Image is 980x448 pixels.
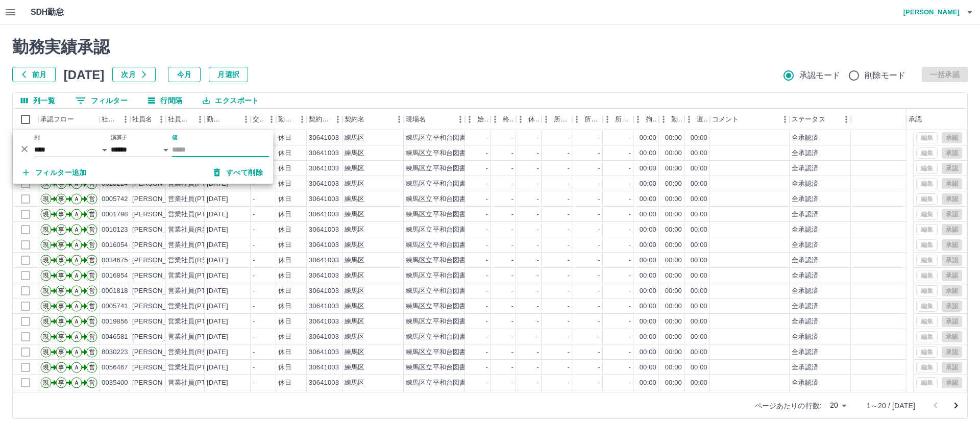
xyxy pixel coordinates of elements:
[629,256,631,265] div: -
[13,93,63,108] button: 列選択
[865,69,906,82] span: 削除モード
[598,179,600,189] div: -
[89,211,95,218] text: 営
[89,195,95,203] text: 営
[691,210,707,219] div: 00:00
[253,302,255,311] div: -
[58,195,64,203] text: 事
[906,109,960,130] div: 承認
[792,286,819,296] div: 全承認済
[209,67,248,82] button: 月選択
[43,195,49,203] text: 現
[537,256,539,265] div: -
[207,109,224,130] div: 勤務日
[665,194,682,204] div: 00:00
[486,148,488,158] div: -
[391,112,407,127] button: メニュー
[406,194,473,204] div: 練馬区立平和台図書館
[58,226,64,233] text: 事
[629,210,631,219] div: -
[640,194,656,204] div: 00:00
[453,112,468,127] button: メニュー
[345,271,364,281] div: 練馬区
[792,225,819,235] div: 全承認済
[640,271,656,281] div: 00:00
[102,194,128,204] div: 0005742
[345,240,364,250] div: 練馬区
[345,148,364,158] div: 練馬区
[40,109,74,130] div: 承認フロー
[568,133,570,143] div: -
[278,302,291,311] div: 休日
[309,109,330,130] div: 契約コード
[691,286,707,296] div: 00:00
[640,148,656,158] div: 00:00
[511,256,513,265] div: -
[58,257,64,264] text: 事
[537,148,539,158] div: -
[792,179,819,189] div: 全承認済
[118,112,133,127] button: メニュー
[168,271,222,281] div: 営業社員(PT契約)
[100,109,130,130] div: 社員番号
[102,240,128,250] div: 0016054
[140,93,190,108] button: 行間隔
[309,194,339,204] div: 30641003
[102,210,128,219] div: 0001798
[43,272,49,279] text: 現
[486,271,488,281] div: -
[712,109,739,130] div: コメント
[511,271,513,281] div: -
[598,240,600,250] div: -
[629,148,631,158] div: -
[13,130,273,184] div: フィルター表示
[253,194,255,204] div: -
[309,133,339,143] div: 30641003
[568,240,570,250] div: -
[224,112,238,127] button: ソート
[132,194,188,204] div: [PERSON_NAME]
[665,210,682,219] div: 00:00
[792,271,819,281] div: 全承認済
[295,112,310,127] button: メニュー
[206,163,271,182] button: すべて削除
[89,226,95,233] text: 営
[640,256,656,265] div: 00:00
[406,271,473,281] div: 練馬区立平和台図書館
[640,286,656,296] div: 00:00
[207,240,228,250] div: [DATE]
[73,272,80,279] text: Ａ
[406,133,473,143] div: 練馬区立平和台図書館
[665,286,682,296] div: 00:00
[12,37,968,57] h2: 勤務実績承認
[309,286,339,296] div: 30641003
[572,109,603,130] div: 所定終業
[629,164,631,173] div: -
[665,225,682,235] div: 00:00
[309,164,339,173] div: 30641003
[710,109,790,130] div: コメント
[826,398,850,413] div: 20
[486,240,488,250] div: -
[511,286,513,296] div: -
[537,240,539,250] div: -
[568,164,570,173] div: -
[278,109,295,130] div: 勤務区分
[205,109,251,130] div: 勤務日
[568,210,570,219] div: -
[73,195,80,203] text: Ａ
[58,211,64,218] text: 事
[640,210,656,219] div: 00:00
[168,240,222,250] div: 営業社員(PT契約)
[17,141,32,157] button: 削除
[73,226,80,233] text: Ａ
[253,256,255,265] div: -
[665,164,682,173] div: 00:00
[598,225,600,235] div: -
[58,287,64,294] text: 事
[465,109,491,130] div: 始業
[691,256,707,265] div: 00:00
[486,225,488,235] div: -
[345,286,364,296] div: 練馬区
[89,272,95,279] text: 営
